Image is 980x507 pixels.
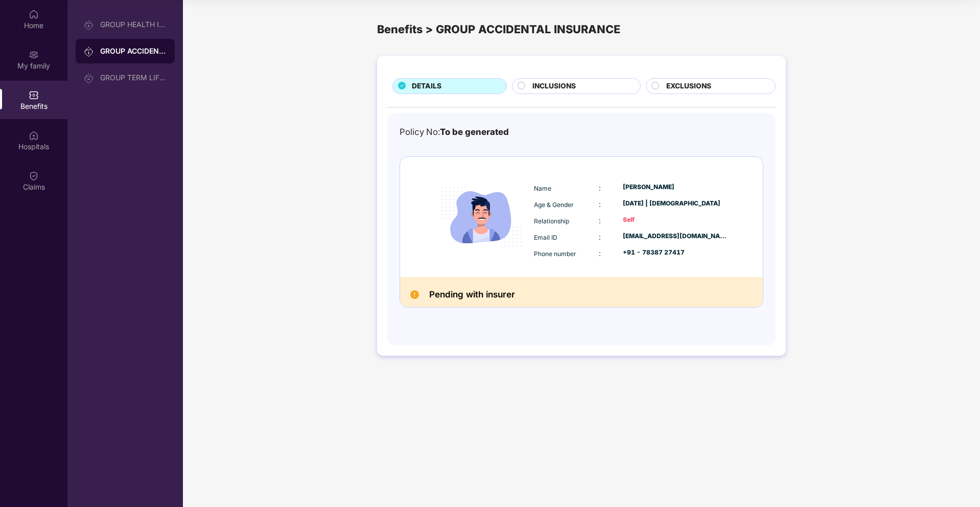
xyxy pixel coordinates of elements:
img: svg+xml;base64,PHN2ZyB3aWR0aD0iMjAiIGhlaWdodD0iMjAiIHZpZXdCb3g9IjAgMCAyMCAyMCIgZmlsbD0ibm9uZSIgeG... [84,47,94,57]
img: svg+xml;base64,PHN2ZyBpZD0iQmVuZWZpdHMiIHhtbG5zPSJodHRwOi8vd3d3LnczLm9yZy8yMDAwL3N2ZyIgd2lkdGg9Ij... [29,90,39,100]
span: : [599,183,601,192]
img: Pending [410,290,419,299]
span: : [599,200,601,209]
span: Age & Gender [534,201,574,209]
div: +91 - 78387 27417 [623,248,728,258]
img: svg+xml;base64,PHN2ZyB3aWR0aD0iMjAiIGhlaWdodD0iMjAiIHZpZXdCb3g9IjAgMCAyMCAyMCIgZmlsbD0ibm9uZSIgeG... [84,73,94,83]
img: svg+xml;base64,PHN2ZyBpZD0iSG9tZSIgeG1sbnM9Imh0dHA6Ly93d3cudzMub3JnLzIwMDAvc3ZnIiB3aWR0aD0iMjAiIG... [29,9,39,19]
div: Self [623,215,728,225]
span: EXCLUSIONS [666,81,711,92]
span: Relationship [534,217,569,225]
div: Benefits > GROUP ACCIDENTAL INSURANCE [377,20,786,38]
div: [DATE] | [DEMOGRAPHIC_DATA] [623,199,728,209]
div: GROUP TERM LIFE INSURANCE [100,74,167,82]
span: To be generated [440,127,509,137]
span: Email ID [534,234,557,241]
span: INCLUSIONS [532,81,576,92]
h2: Pending with insurer [429,287,515,302]
img: svg+xml;base64,PHN2ZyB3aWR0aD0iMjAiIGhlaWdodD0iMjAiIHZpZXdCb3g9IjAgMCAyMCAyMCIgZmlsbD0ibm9uZSIgeG... [84,20,94,30]
span: : [599,249,601,258]
img: icon [432,167,531,267]
span: Name [534,185,551,192]
img: svg+xml;base64,PHN2ZyBpZD0iQ2xhaW0iIHhtbG5zPSJodHRwOi8vd3d3LnczLm9yZy8yMDAwL3N2ZyIgd2lkdGg9IjIwIi... [29,171,39,181]
div: [PERSON_NAME] [623,182,728,192]
span: DETAILS [412,81,441,92]
img: svg+xml;base64,PHN2ZyBpZD0iSG9zcGl0YWxzIiB4bWxucz0iaHR0cDovL3d3dy53My5vcmcvMjAwMC9zdmciIHdpZHRoPS... [29,130,39,141]
img: svg+xml;base64,PHN2ZyB3aWR0aD0iMjAiIGhlaWdodD0iMjAiIHZpZXdCb3g9IjAgMCAyMCAyMCIgZmlsbD0ibm9uZSIgeG... [29,50,39,60]
span: : [599,233,601,241]
div: Policy No: [400,125,509,139]
span: Phone number [534,250,576,258]
div: GROUP HEALTH INSURANCE [100,20,167,29]
div: [EMAIL_ADDRESS][DOMAIN_NAME] [623,232,728,241]
div: GROUP ACCIDENTAL INSURANCE [100,46,167,56]
span: : [599,216,601,225]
